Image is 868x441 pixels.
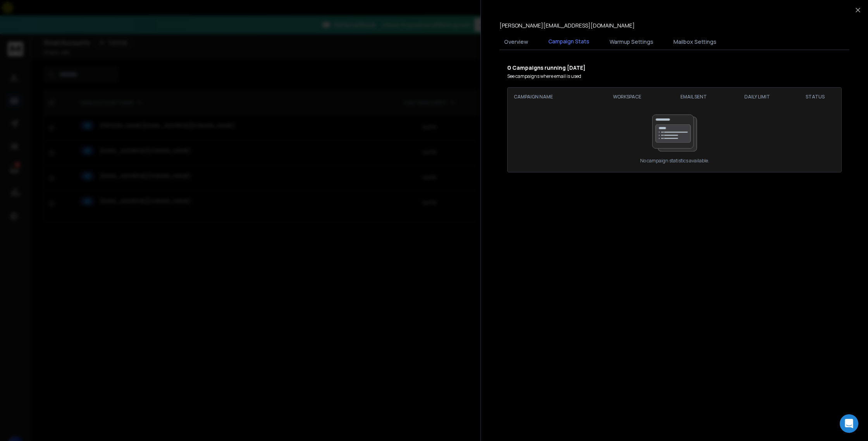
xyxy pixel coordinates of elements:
button: Campaign Stats [544,33,594,51]
button: Warmup Settings [605,33,658,50]
th: EMAIL SENT [661,88,726,106]
b: 0 [507,64,512,71]
th: CAMPAIGN NAME [508,88,593,106]
div: Open Intercom Messenger [840,414,858,433]
p: Campaigns running [DATE] [507,64,842,72]
button: Overview [499,33,533,50]
th: DAILY LIMIT [726,88,789,106]
button: Mailbox Settings [669,33,721,50]
th: STATUS [789,88,841,106]
th: Workspace [593,88,661,106]
p: See campaigns where email is used [507,73,842,79]
p: [PERSON_NAME][EMAIL_ADDRESS][DOMAIN_NAME] [499,22,635,29]
p: No campaign statistics available. [640,158,709,164]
